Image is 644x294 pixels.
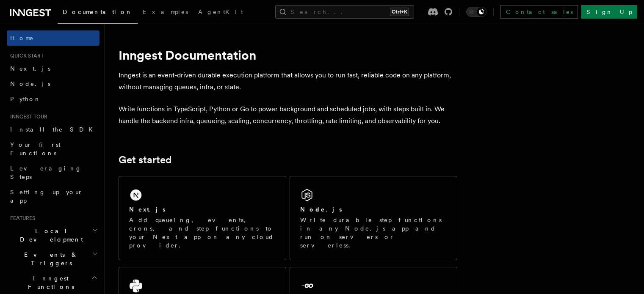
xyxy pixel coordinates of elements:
[7,215,35,222] span: Features
[7,161,100,184] a: Leveraging Steps
[63,8,133,15] span: Documentation
[7,184,100,208] a: Setting up your app
[10,34,34,42] span: Home
[10,80,50,87] span: Node.js
[129,216,276,250] p: Add queueing, events, crons, and step functions to your Next app on any cloud provider.
[119,69,457,93] p: Inngest is an event-driven durable execution platform that allows you to run fast, reliable code ...
[10,165,82,180] span: Leveraging Steps
[7,250,92,267] span: Events & Triggers
[7,274,91,291] span: Inngest Functions
[7,122,100,137] a: Install the SDK
[119,154,171,166] a: Get started
[7,52,44,59] span: Quick start
[500,5,578,19] a: Contact sales
[466,7,486,17] button: Toggle dark mode
[10,65,50,72] span: Next.js
[300,205,342,214] h2: Node.js
[198,8,243,15] span: AgentKit
[7,223,100,247] button: Local Development
[119,103,457,127] p: Write functions in TypeScript, Python or Go to power background and scheduled jobs, with steps bu...
[138,3,193,23] a: Examples
[119,47,457,63] h1: Inngest Documentation
[390,8,409,16] kbd: Ctrl+K
[143,8,188,15] span: Examples
[7,137,100,161] a: Your first Functions
[58,3,138,24] a: Documentation
[129,205,166,214] h2: Next.js
[10,141,61,157] span: Your first Functions
[7,76,100,91] a: Node.js
[7,91,100,107] a: Python
[300,216,447,250] p: Write durable step functions in any Node.js app and run on servers or serverless.
[290,176,457,260] a: Node.jsWrite durable step functions in any Node.js app and run on servers or serverless.
[7,61,100,76] a: Next.js
[10,126,98,133] span: Install the SDK
[119,176,286,260] a: Next.jsAdd queueing, events, crons, and step functions to your Next app on any cloud provider.
[581,5,637,19] a: Sign Up
[7,227,92,244] span: Local Development
[7,247,100,271] button: Events & Triggers
[275,5,414,19] button: Search...Ctrl+K
[10,189,83,204] span: Setting up your app
[10,96,41,102] span: Python
[7,113,47,120] span: Inngest tour
[193,3,248,23] a: AgentKit
[7,30,100,46] a: Home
